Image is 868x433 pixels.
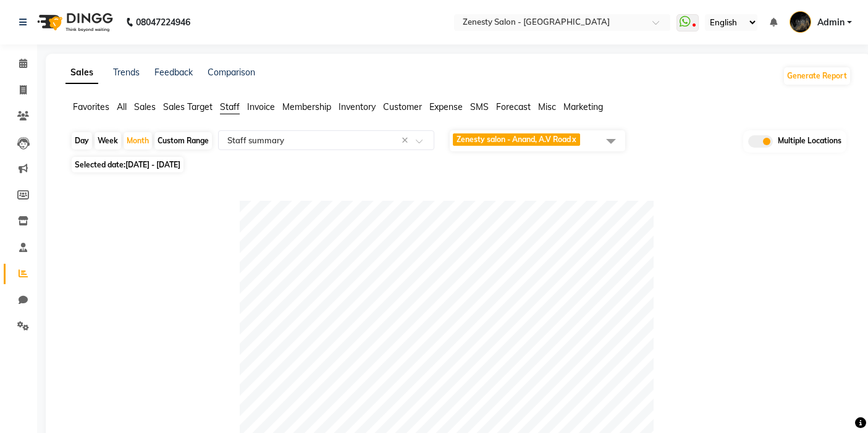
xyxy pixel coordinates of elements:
a: x [571,135,576,144]
span: Membership [282,101,331,112]
a: Sales [65,62,98,84]
b: 08047224946 [136,5,190,40]
span: Inventory [339,101,376,112]
img: Admin [790,11,811,33]
span: Sales Target [163,101,213,112]
span: Selected date: [72,157,183,172]
a: Trends [113,67,140,78]
span: Marketing [563,101,603,112]
span: Zenesty salon - Anand, A.V Road [457,135,571,144]
span: Expense [429,101,463,112]
span: Sales [134,101,156,112]
div: Week [95,132,121,149]
a: Comparison [208,67,255,78]
span: Forecast [496,101,531,112]
div: Month [124,132,152,149]
span: Invoice [247,101,275,112]
span: Multiple Locations [778,135,841,148]
div: Day [72,132,92,149]
span: SMS [470,101,489,112]
div: Custom Range [154,132,212,149]
span: [DATE] - [DATE] [125,160,180,169]
span: Favorites [73,101,109,112]
img: logo [32,5,116,40]
span: Staff [220,101,240,112]
span: Clear all [402,134,412,147]
span: All [117,101,127,112]
a: Feedback [154,67,193,78]
button: Generate Report [784,67,850,85]
span: Customer [383,101,422,112]
span: Admin [817,16,845,29]
span: Misc [538,101,556,112]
